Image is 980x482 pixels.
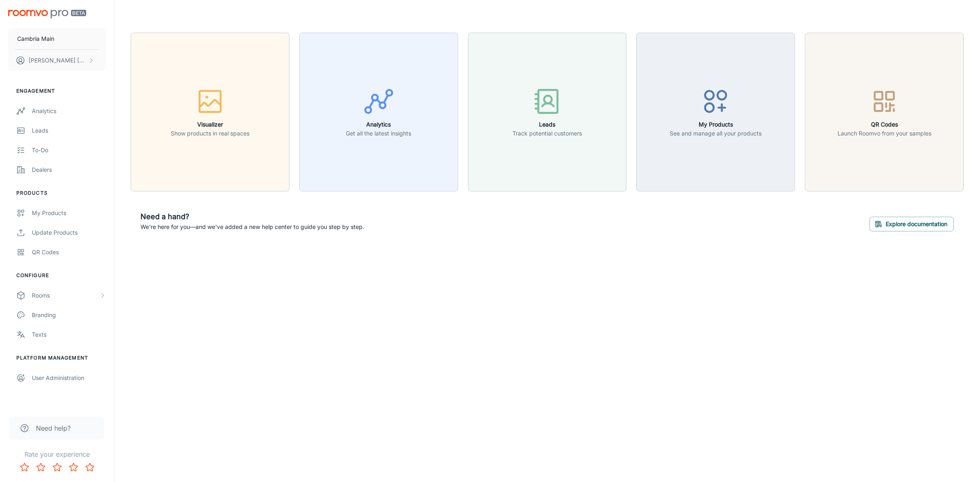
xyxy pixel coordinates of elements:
a: AnalyticsGet all the latest insights [299,107,458,116]
p: [PERSON_NAME] [PERSON_NAME] [29,56,86,65]
div: Update Products [32,228,106,237]
p: We're here for you—and we've added a new help center to guide you step by step. [140,222,364,231]
button: QR CodesLaunch Roomvo from your samples [805,33,964,191]
button: Cambria Main [8,28,106,49]
button: [PERSON_NAME] [PERSON_NAME] [8,50,106,71]
div: QR Codes [32,248,106,257]
p: Show products in real spaces [171,129,249,138]
a: Explore documentation [869,219,954,227]
h6: Need a hand? [140,211,364,222]
button: My ProductsSee and manage all your products [636,33,795,191]
p: Launch Roomvo from your samples [837,129,931,138]
div: To-do [32,146,106,155]
h6: Leads [512,120,582,129]
a: My ProductsSee and manage all your products [636,107,795,116]
p: Track potential customers [512,129,582,138]
button: AnalyticsGet all the latest insights [299,33,458,191]
button: VisualizerShow products in real spaces [131,33,290,191]
button: LeadsTrack potential customers [468,33,627,191]
div: My Products [32,209,106,218]
p: See and manage all your products [670,129,762,138]
div: Analytics [32,107,106,116]
h6: QR Codes [837,120,931,129]
div: Dealers [32,165,106,174]
p: Cambria Main [17,34,54,43]
h6: Analytics [346,120,411,129]
div: Leads [32,126,106,135]
a: QR CodesLaunch Roomvo from your samples [805,107,964,116]
h6: Visualizer [171,120,249,129]
img: Roomvo PRO Beta [8,10,86,18]
h6: My Products [670,120,762,129]
p: Get all the latest insights [346,129,411,138]
a: LeadsTrack potential customers [468,107,627,116]
button: Explore documentation [869,217,954,231]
